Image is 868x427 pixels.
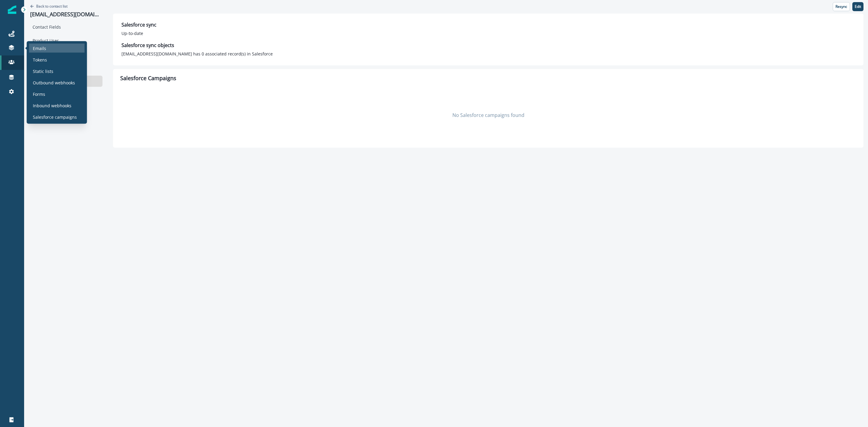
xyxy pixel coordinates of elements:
[30,11,102,18] p: [EMAIL_ADDRESS][DOMAIN_NAME]
[33,102,71,108] p: Inbound webhooks
[833,2,850,11] button: Resync
[33,56,47,63] p: Tokens
[33,79,75,86] p: Outbound webhooks
[29,101,85,110] a: Inbound webhooks
[30,35,102,46] div: Product User
[120,75,176,82] h1: Salesforce Campaigns
[36,4,68,9] p: Back to contact list
[29,67,85,76] a: Static lists
[29,44,85,53] a: Emails
[29,112,85,121] a: Salesforce campaigns
[33,91,45,97] p: Forms
[852,2,863,11] button: Edit
[29,78,85,87] a: Outbound webhooks
[121,42,174,48] h2: Salesforce sync objects
[193,51,273,57] p: has 0 associated record(s) in Salesforce
[120,85,856,145] div: No Salesforce campaigns found
[8,5,16,14] img: Inflection
[33,114,77,120] p: Salesforce campaigns
[855,5,861,9] p: Edit
[30,21,102,33] div: Contact Fields
[30,4,68,9] button: Go back
[121,51,192,57] p: [EMAIL_ADDRESS][DOMAIN_NAME]
[121,30,143,36] p: Up-to-date
[835,5,847,9] p: Resync
[33,68,53,74] p: Static lists
[33,45,46,51] p: Emails
[29,89,85,99] a: Forms
[121,22,156,28] h2: Salesforce sync
[29,55,85,64] a: Tokens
